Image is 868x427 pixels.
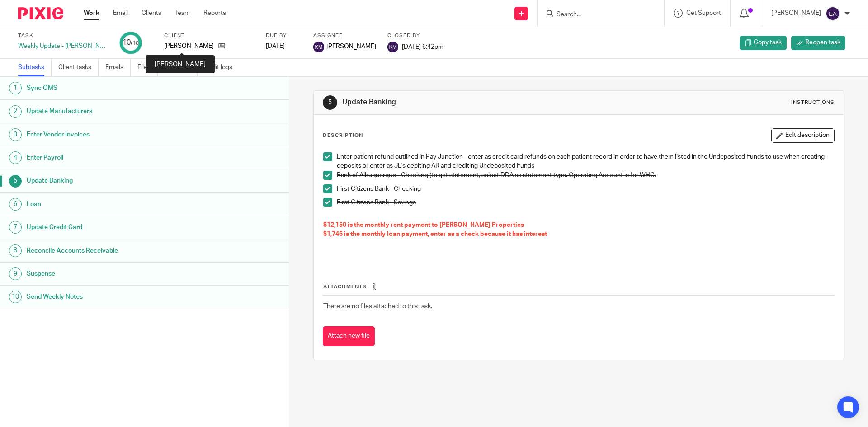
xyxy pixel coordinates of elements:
a: Work [84,9,99,18]
div: 5 [323,95,337,110]
p: First Citizens Bank - Savings [337,198,834,207]
input: Search [556,11,637,19]
div: 1 [9,82,22,94]
div: Weekly Update - [PERSON_NAME] [18,42,108,51]
h1: Update Banking [27,174,196,188]
h1: Enter Vendor Invoices [27,128,196,141]
h1: Reconcile Accounts Receivable [27,244,196,258]
a: Client tasks [58,59,99,76]
img: svg%3E [826,6,840,21]
a: Copy task [740,36,787,50]
div: 10 [123,38,139,48]
h1: Send Weekly Notes [27,290,196,304]
span: Reopen task [805,38,840,47]
div: 3 [9,128,22,141]
a: Reopen task [791,36,845,50]
label: Closed by [387,32,443,39]
div: 4 [9,151,22,164]
span: Attachments [323,284,367,289]
button: Attach new file [323,326,375,347]
div: 7 [9,221,22,234]
a: Audit logs [204,59,239,76]
div: 6 [9,198,22,211]
p: Enter patient refund outlined in Pay Junction - enter as credit card refunds on each patient reco... [337,152,834,171]
p: First Citizens Bank - Checking [337,184,834,193]
span: [PERSON_NAME] [326,42,376,51]
a: Notes (0) [165,59,198,76]
div: 8 [9,244,22,257]
label: Assignee [313,32,376,39]
p: [PERSON_NAME] [164,42,214,51]
div: Instructions [791,99,835,106]
span: [DATE] 6:42pm [402,43,443,50]
h1: Update Banking [342,98,598,107]
h1: Suspense [27,267,196,281]
p: Description [323,132,363,139]
h1: Update Credit Card [27,221,196,234]
p: [PERSON_NAME] [771,9,821,18]
img: svg%3E [387,42,398,52]
h1: Update Manufacturers [27,104,196,118]
label: Client [164,32,255,39]
label: Due by [266,32,302,39]
h1: Loan [27,197,196,211]
div: [DATE] [266,42,302,51]
h1: Sync OMS [27,81,196,95]
p: Bank of Albuquerque - Checking (to get statement, select DDA as statement type. Operating Account... [337,171,834,180]
div: 9 [9,267,22,280]
div: 2 [9,105,22,118]
a: Clients [142,9,161,18]
span: There are no files attached to this task. [323,303,432,310]
a: Files [137,59,158,76]
label: Task [18,32,108,39]
span: Get Support [686,10,721,16]
a: Subtasks [18,59,52,76]
h1: Enter Payroll [27,151,196,164]
a: Team [175,9,190,18]
button: Edit description [771,128,835,143]
span: $12,150 is the monthly rent payment to [PERSON_NAME] Properties [323,222,524,228]
div: 10 [9,291,22,303]
span: Copy task [754,38,782,47]
a: Email [113,9,128,18]
img: Pixie [18,7,63,19]
a: Reports [203,9,226,18]
span: $1,746 is the monthly loan payment, enter as a check because it has interest [323,231,547,237]
div: 5 [9,175,22,188]
small: /10 [131,41,139,46]
a: Emails [105,59,131,76]
img: svg%3E [313,42,324,52]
